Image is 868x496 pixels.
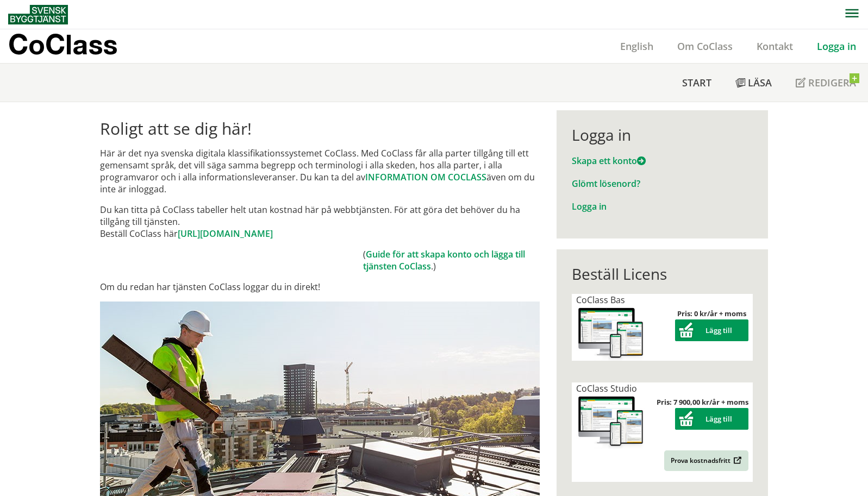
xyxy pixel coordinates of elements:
td: ( .) [363,248,540,272]
button: Lägg till [675,319,748,341]
button: Lägg till [675,408,748,430]
strong: Pris: 0 kr/år + moms [677,309,746,318]
a: Logga in [805,40,868,53]
a: INFORMATION OM COCLASS [365,171,486,183]
img: coclass-license.jpg [576,394,646,449]
span: Start [682,76,711,89]
p: CoClass [8,38,117,51]
a: Guide för att skapa konto och lägga till tjänsten CoClass [363,248,525,272]
a: [URL][DOMAIN_NAME] [178,228,273,240]
p: Här är det nya svenska digitala klassifikationssystemet CoClass. Med CoClass får alla parter till... [100,147,540,195]
span: CoClass Bas [576,294,625,306]
h1: Roligt att se dig här! [100,119,540,139]
p: Du kan titta på CoClass tabeller helt utan kostnad här på webbtjänsten. För att göra det behöver ... [100,204,540,240]
a: Logga in [572,200,607,212]
p: Om du redan har tjänsten CoClass loggar du in direkt! [100,281,540,293]
a: Läsa [723,64,784,102]
div: Logga in [572,125,753,144]
a: Kontakt [745,40,805,53]
a: Lägg till [675,325,748,335]
img: coclass-license.jpg [576,306,646,361]
a: English [608,40,665,53]
a: Skapa ett konto [572,155,646,167]
a: Om CoClass [665,40,745,53]
strong: Pris: 7 900,00 kr/år + moms [657,397,748,407]
img: Outbound.png [732,456,742,464]
span: Läsa [748,76,772,89]
a: CoClass [8,29,141,63]
div: Beställ Licens [572,265,753,283]
a: Start [670,64,723,102]
span: CoClass Studio [576,382,637,394]
a: Glömt lösenord? [572,178,640,190]
a: Prova kostnadsfritt [664,450,748,471]
img: Svensk Byggtjänst [8,5,68,24]
a: Lägg till [675,414,748,424]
